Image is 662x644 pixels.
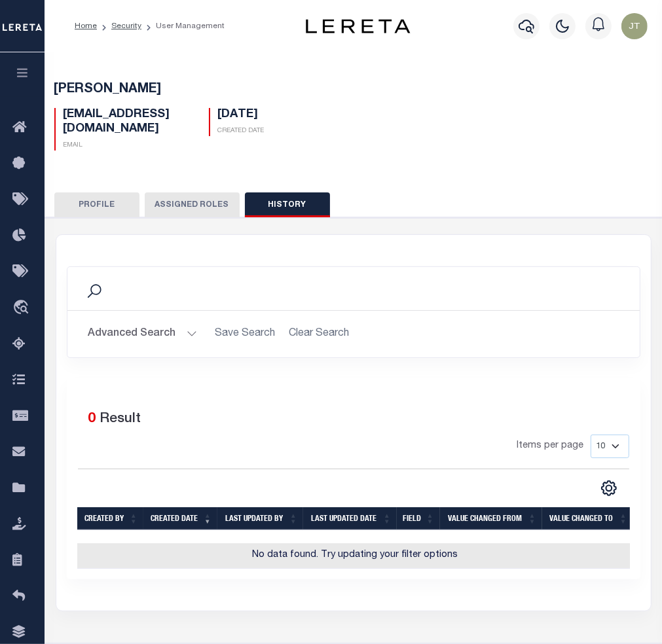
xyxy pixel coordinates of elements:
th: Last updated by: activate to sort column ascending [217,507,303,530]
button: Profile [54,192,139,217]
label: Result [100,409,141,430]
button: Assigned Roles [145,192,240,217]
h5: [DATE] [218,108,344,122]
button: Advanced Search [88,321,197,347]
span: Items per page [517,439,584,454]
a: Home [75,22,97,30]
th: Value changed from: activate to sort column ascending [440,507,542,530]
th: Field: activate to sort column ascending [397,507,440,530]
img: logo-dark.svg [306,19,411,33]
th: Created by: activate to sort column ascending [77,507,143,530]
th: Last updated date: activate to sort column ascending [303,507,397,530]
p: Created Date [218,126,344,136]
a: Security [111,22,141,30]
p: Email [64,141,189,151]
span: 0 [88,412,96,426]
img: svg+xml;base64,PHN2ZyB4bWxucz0iaHR0cDovL3d3dy53My5vcmcvMjAwMC9zdmciIHBvaW50ZXItZXZlbnRzPSJub25lIi... [621,13,648,39]
i: travel_explore [12,300,33,317]
li: User Management [141,20,225,32]
th: Value changed to: activate to sort column ascending [542,507,633,530]
td: No data found. Try updating your filter options [77,543,633,569]
button: History [245,192,330,217]
h5: [EMAIL_ADDRESS][DOMAIN_NAME] [64,108,189,136]
th: Created date: activate to sort column ascending [143,507,217,530]
span: [PERSON_NAME] [54,83,162,96]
